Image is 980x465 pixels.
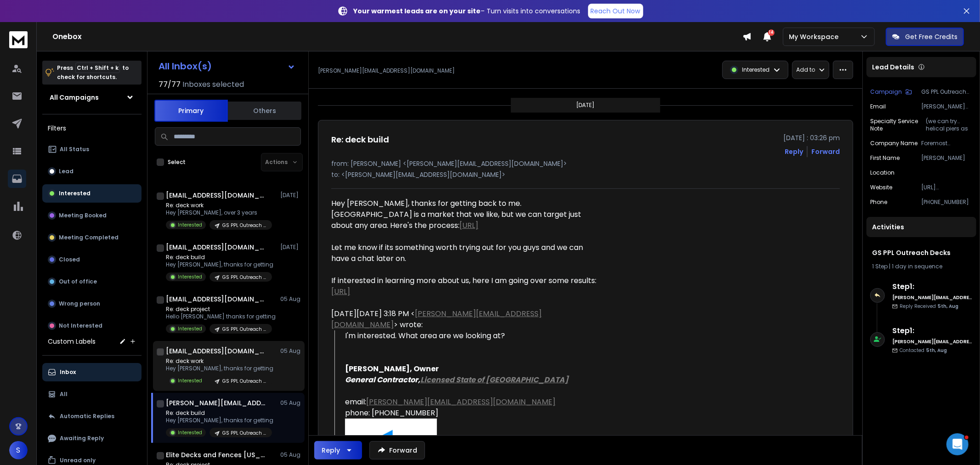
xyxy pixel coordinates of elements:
p: [DATE] : 03:26 pm [783,133,840,142]
button: All [42,385,142,403]
p: Closed [59,256,80,263]
p: Lead [59,168,74,175]
p: [URL][DOMAIN_NAME] [921,184,973,191]
p: Reply Received [900,303,958,310]
p: [PERSON_NAME][EMAIL_ADDRESS][DOMAIN_NAME] [921,103,973,110]
p: Hello [PERSON_NAME] thanks for getting [166,313,276,320]
label: Select [168,159,186,166]
strong: [PERSON_NAME], Owner [345,363,439,374]
p: [PHONE_NUMBER] [921,198,973,206]
p: All Status [60,146,89,153]
h1: Onebox [52,31,742,42]
span: Ctrl + Shift + k [75,62,120,73]
p: 05 Aug [280,347,301,355]
p: Get Free Credits [905,32,957,41]
p: [PERSON_NAME] [921,154,973,162]
a: [URL] [459,220,478,231]
button: Reply [314,441,362,459]
a: [URL] [331,286,350,297]
a: [PERSON_NAME][EMAIL_ADDRESS][DOMAIN_NAME] [331,308,542,330]
div: email: [345,397,600,408]
button: All Campaigns [42,88,142,107]
p: GS PPL Outreach Decks [921,88,973,96]
button: Others [228,101,301,121]
p: 05 Aug [280,295,301,303]
button: S [9,441,28,459]
img: logo [9,31,28,48]
p: Re: deck project [166,306,276,313]
button: Interested [42,184,142,203]
p: Campaign [870,88,902,96]
p: Interested [59,190,91,197]
span: 5th, Aug [926,347,947,354]
p: – Turn visits into conversations [354,6,581,16]
p: My Workspace [789,32,842,41]
h3: Inboxes selected [182,79,244,90]
span: 5th, Aug [938,303,958,310]
p: Specialty Service Note [870,118,926,132]
h1: Elite Decks and Fences [US_STATE] [166,450,267,459]
h1: Re: deck build [331,133,389,146]
p: Company Name [870,140,918,147]
p: Out of office [59,278,97,285]
p: Hey [PERSON_NAME], thanks for getting [166,261,273,268]
p: Email [870,103,886,110]
p: Interested [742,66,770,74]
a: [PERSON_NAME][EMAIL_ADDRESS][DOMAIN_NAME] [366,397,555,407]
h1: [EMAIL_ADDRESS][DOMAIN_NAME] [166,191,267,200]
p: Phone [870,198,887,206]
button: Forward [369,441,425,459]
iframe: Intercom live chat [946,433,969,455]
p: [DATE] [280,192,301,199]
p: Re: deck work [166,202,272,209]
p: location [870,169,895,176]
h6: [PERSON_NAME][EMAIL_ADDRESS][DOMAIN_NAME] [892,338,973,345]
p: All [60,391,68,398]
button: Meeting Completed [42,228,142,247]
h1: All Inbox(s) [159,62,212,71]
p: Press to check for shortcuts. [57,63,129,82]
p: Interested [178,221,202,228]
h1: [EMAIL_ADDRESS][DOMAIN_NAME] [166,295,267,304]
span: 1 day in sequence [892,262,942,270]
p: Unread only [60,457,96,464]
p: Inbox [60,369,76,376]
p: website [870,184,892,191]
p: First Name [870,154,900,162]
h1: All Campaigns [50,93,99,102]
button: Primary [154,100,228,122]
p: Reach Out Now [591,6,640,16]
p: Contacted [900,347,947,354]
p: Interested [178,273,202,280]
p: Re: deck build [166,409,273,417]
p: [PERSON_NAME][EMAIL_ADDRESS][DOMAIN_NAME] [318,67,455,74]
p: Hey [PERSON_NAME], over 3 years [166,209,272,216]
div: Reply [322,446,340,455]
button: Out of office [42,272,142,291]
h1: [EMAIL_ADDRESS][DOMAIN_NAME] [166,243,267,252]
button: Closed [42,250,142,269]
p: Awaiting Reply [60,435,104,442]
p: Hey [PERSON_NAME], thanks for getting [166,417,273,424]
span: 1 Step [872,262,888,270]
h6: Step 1 : [892,281,973,292]
h3: Custom Labels [48,337,96,346]
div: Activities [867,217,976,237]
button: Automatic Replies [42,407,142,425]
p: Add to [796,66,815,74]
p: to: <[PERSON_NAME][EMAIL_ADDRESS][DOMAIN_NAME]> [331,170,840,179]
div: [DATE][DATE] 3:18 PM < > wrote: [331,308,600,330]
p: Interested [178,325,202,332]
p: GS PPL Outreach Decks [222,430,266,437]
strong: Your warmest leads are on your site [354,6,481,16]
p: GS PPL Outreach Decks [222,222,266,229]
p: Wrong person [59,300,100,307]
button: Awaiting Reply [42,429,142,448]
p: Meeting Booked [59,212,107,219]
p: Automatic Replies [60,413,114,420]
p: Interested [178,377,202,384]
button: All Status [42,140,142,159]
h1: [EMAIL_ADDRESS][DOMAIN_NAME] [166,346,267,356]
